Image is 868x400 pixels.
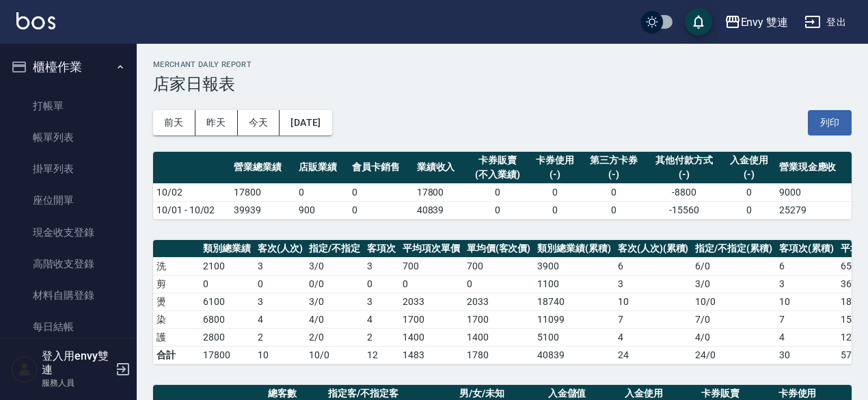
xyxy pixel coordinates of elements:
td: 24 [614,346,692,364]
td: 1100 [534,275,614,293]
td: 6 [614,257,692,275]
td: 5100 [534,328,614,346]
td: 2800 [200,328,254,346]
button: [DATE] [280,110,331,135]
th: 店販業績 [295,152,349,184]
div: (-) [532,168,578,182]
th: 類別總業績 [200,240,254,258]
th: 客項次(累積) [776,240,837,258]
td: 40839 [413,201,467,219]
td: 2033 [463,293,534,310]
td: 0 [463,275,534,293]
td: 0 [528,183,582,201]
td: 1780 [463,346,534,364]
p: 服務人員 [42,377,111,389]
td: 2100 [200,257,254,275]
td: 10 [254,346,306,364]
td: 11099 [534,310,614,328]
td: 0 [582,201,647,219]
td: 1400 [399,328,463,346]
td: 17800 [200,346,254,364]
td: 0 [722,201,776,219]
td: 10/01 - 10/02 [153,201,230,219]
h2: Merchant Daily Report [153,60,852,69]
td: 40839 [534,346,614,364]
td: 0 [349,201,413,219]
button: 登出 [799,10,852,35]
td: 4 / 0 [306,310,364,328]
td: 30 [776,346,837,364]
td: 3 [614,275,692,293]
a: 帳單列表 [5,122,131,153]
th: 指定/不指定(累積) [692,240,776,258]
td: 0 [200,275,254,293]
th: 單均價(客次價) [463,240,534,258]
td: 3 / 0 [692,275,776,293]
td: 4 [776,328,837,346]
th: 業績收入 [413,152,467,184]
td: 900 [295,201,349,219]
td: 6 [776,257,837,275]
th: 類別總業績(累積) [534,240,614,258]
td: 護 [153,328,200,346]
td: 3900 [534,257,614,275]
div: Envy 雙連 [741,14,789,31]
td: 2 / 0 [306,328,364,346]
button: 櫃檯作業 [5,49,131,85]
a: 座位開單 [5,185,131,216]
td: 0 [467,183,528,201]
th: 平均項次單價 [399,240,463,258]
a: 高階收支登錄 [5,248,131,280]
td: 3 / 0 [306,293,364,310]
td: 1700 [399,310,463,328]
td: 0 [364,275,399,293]
td: 12 [364,346,399,364]
td: 18740 [534,293,614,310]
td: 0 [254,275,306,293]
button: 列印 [808,110,852,135]
td: 700 [463,257,534,275]
table: a dense table [153,152,852,219]
td: 2033 [399,293,463,310]
td: 25279 [776,201,852,219]
td: 10/02 [153,183,230,201]
td: 染 [153,310,200,328]
td: -8800 [646,183,722,201]
a: 每日結帳 [5,311,131,343]
td: 700 [399,257,463,275]
div: (不入業績) [470,168,525,182]
div: 其他付款方式 [649,153,718,168]
a: 打帳單 [5,90,131,122]
button: 今天 [238,110,280,135]
td: 39939 [230,201,295,219]
td: 0 [295,183,349,201]
td: 10 [614,293,692,310]
div: 入金使用 [726,153,772,168]
td: 洗 [153,257,200,275]
th: 客項次 [364,240,399,258]
div: (-) [726,168,772,182]
td: 6 / 0 [692,257,776,275]
td: 3 [364,293,399,310]
div: (-) [649,168,718,182]
td: 剪 [153,275,200,293]
h5: 登入用envy雙連 [42,349,111,377]
td: 燙 [153,293,200,310]
td: 3 [254,293,306,310]
td: 10 / 0 [692,293,776,310]
td: 2 [364,328,399,346]
th: 會員卡銷售 [349,152,413,184]
td: 1400 [463,328,534,346]
th: 營業總業績 [230,152,295,184]
td: 0 [349,183,413,201]
td: 合計 [153,346,200,364]
button: Envy 雙連 [719,8,794,36]
td: 4 [364,310,399,328]
td: 4 / 0 [692,328,776,346]
td: 9000 [776,183,852,201]
td: 3 [254,257,306,275]
a: 掛單列表 [5,153,131,185]
td: 6800 [200,310,254,328]
td: 4 [614,328,692,346]
div: 卡券使用 [532,153,578,168]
